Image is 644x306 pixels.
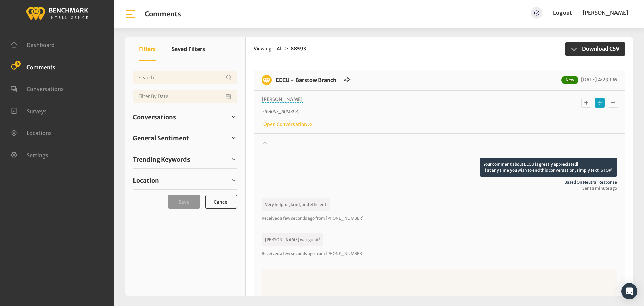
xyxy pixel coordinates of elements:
[254,45,273,52] span: Viewing:
[277,46,283,52] span: All
[315,216,364,221] span: from [PHONE_NUMBER]
[583,9,628,16] span: [PERSON_NAME]
[561,76,578,84] span: New
[15,61,21,67] span: 6
[133,155,190,164] span: Trending Keywords
[26,63,55,70] span: Comments
[11,41,55,48] a: Dashboard
[262,96,303,103] span: [PERSON_NAME]
[291,46,306,52] strong: 88593
[565,42,625,56] button: Download CSV
[172,37,205,61] button: Saved Filters
[280,216,315,221] span: a few seconds ago
[262,251,279,256] span: Received
[262,198,330,211] p: Very helpful, kind, and efficient
[583,7,628,19] a: [PERSON_NAME]
[125,8,137,20] img: bar
[276,77,336,83] a: EECU - Barstow Branch
[11,63,55,70] a: Comments 6
[26,151,48,158] span: Settings
[578,45,620,53] span: Download CSV
[139,37,156,61] button: Filters
[262,216,279,221] span: Received
[11,129,52,136] a: Locations
[480,158,617,177] p: Your comment about EECU is greatly appreciated! If at any time you wish to end this conversation,...
[262,233,323,246] p: [PERSON_NAME] was great!
[621,283,637,299] div: Open Intercom Messenger
[145,10,181,18] h1: Comments
[133,176,159,185] span: Location
[553,9,572,16] a: Logout
[133,134,189,143] span: General Sentiment
[133,71,237,84] input: Username
[133,154,237,164] a: Trending Keywords
[133,133,237,143] a: General Sentiment
[133,113,176,122] span: Conversations
[133,90,237,103] input: Date range input field
[262,121,312,127] a: Open Conversation
[272,75,340,85] h6: EECU - Barstow Branch
[133,175,237,185] a: Location
[262,185,617,191] span: Sent a minute ago
[11,151,48,158] a: Settings
[26,130,52,136] span: Locations
[133,112,237,122] a: Conversations
[280,251,315,256] span: a few seconds ago
[26,5,88,21] img: benchmark
[26,107,47,114] span: Surveys
[26,86,64,92] span: Conversations
[579,77,617,83] span: [DATE] 4:29 PM
[26,42,55,48] span: Dashboard
[224,90,233,103] button: Open Calendar
[315,251,364,256] span: from [PHONE_NUMBER]
[205,195,237,209] button: Cancel
[580,96,620,110] div: Basic example
[262,75,272,85] img: benchmark
[11,107,47,114] a: Surveys
[553,7,572,19] a: Logout
[262,179,617,185] span: Based on neutral response
[262,109,299,114] i: ~ [PHONE_NUMBER]
[11,85,64,92] a: Conversations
